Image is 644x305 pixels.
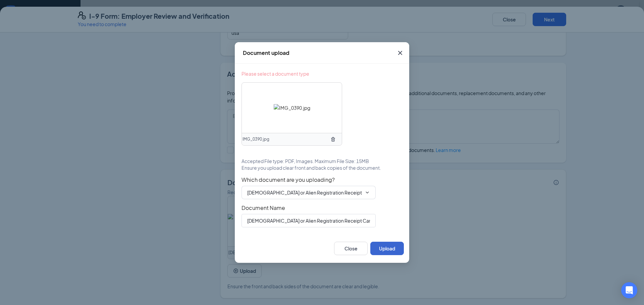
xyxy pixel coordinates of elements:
input: Select document type [247,189,362,196]
span: Which document are you uploading? [241,176,402,183]
img: IMG_0390.jpg [274,104,310,111]
div: Document upload [243,49,289,57]
span: Ensure you upload clear front and back copies of the document. [241,164,381,171]
svg: Cross [396,49,404,57]
span: Accepted File type: PDF, Images. Maximum File Size: 15MB [241,158,369,164]
input: Enter document name [241,214,376,227]
svg: ChevronDown [365,190,370,195]
button: Close [334,242,368,255]
button: Close [391,42,409,64]
svg: TrashOutline [330,137,336,142]
span: IMG_0390.jpg [243,136,269,143]
div: Open Intercom Messenger [621,282,637,298]
button: TrashOutline [328,134,338,145]
span: Document Name [241,205,402,211]
span: Please select a document type [241,70,309,77]
button: Upload [370,242,404,255]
